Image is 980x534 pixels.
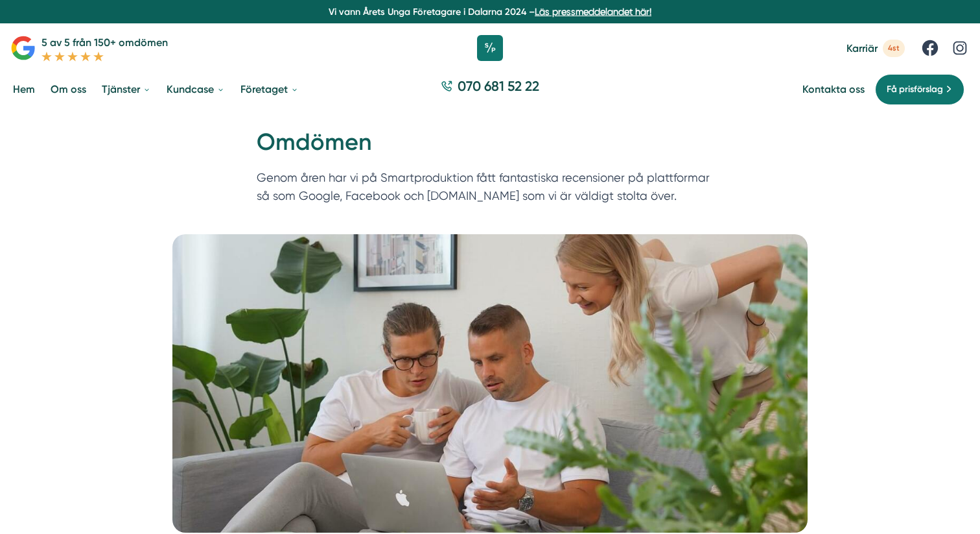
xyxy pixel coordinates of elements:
a: Kontakta oss [802,83,865,95]
a: Företaget [238,73,301,106]
a: Karriär 4st [846,40,905,57]
p: 5 av 5 från 150+ omdömen [41,34,168,51]
img: Omdömen [172,234,808,533]
a: Kundcase [164,73,227,106]
p: Genom åren har vi på Smartproduktion fått fantastiska recensioner på plattformar så som Google, F... [257,169,723,212]
span: Karriär [846,42,878,55]
span: 070 681 52 22 [458,77,539,95]
p: Vi vann Årets Unga Företagare i Dalarna 2024 – [5,5,975,18]
a: Få prisförslag [875,74,964,105]
a: Hem [10,73,38,106]
a: 070 681 52 22 [436,77,544,102]
a: Läs pressmeddelandet här! [535,6,651,17]
a: Tjänster [99,73,154,106]
span: Få prisförslag [887,82,943,97]
span: 4st [883,40,905,57]
a: Om oss [48,73,89,106]
h1: Omdömen [257,127,723,169]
